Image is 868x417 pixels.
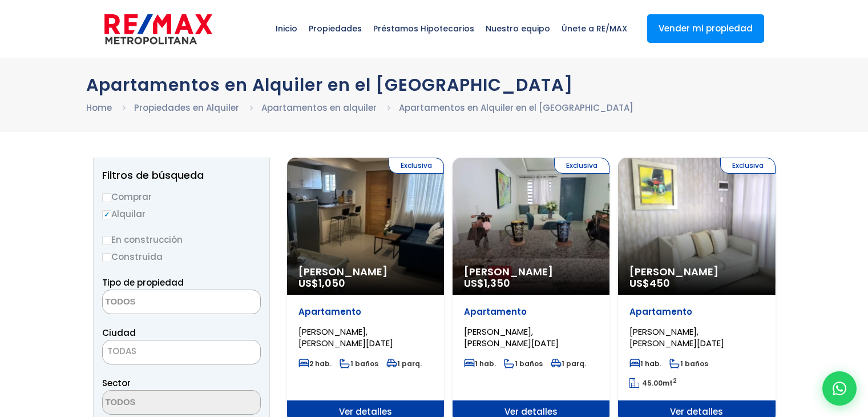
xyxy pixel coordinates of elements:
span: Ciudad [102,327,136,339]
span: 1,050 [318,276,345,290]
span: [PERSON_NAME], [PERSON_NAME][DATE] [464,326,559,349]
a: Vender mi propiedad [647,14,764,43]
span: 2 hab. [298,359,332,368]
span: 1 parq. [551,359,586,368]
input: Comprar [102,193,111,202]
p: Apartamento [298,306,433,318]
h2: Filtros de búsqueda [102,170,261,181]
a: Home [86,102,112,114]
span: Préstamos Hipotecarios [368,11,480,46]
span: [PERSON_NAME] [464,266,598,278]
span: TODAS [107,345,136,357]
span: US$ [298,276,345,290]
span: 450 [649,276,670,290]
span: 1,350 [484,276,510,290]
span: [PERSON_NAME], [PERSON_NAME][DATE] [629,326,724,349]
img: remax-metropolitana-logo [104,12,212,46]
span: [PERSON_NAME] [629,266,764,278]
span: Tipo de propiedad [102,276,184,288]
span: Exclusiva [554,158,609,174]
sup: 2 [673,376,677,385]
h1: Apartamentos en Alquiler en el [GEOGRAPHIC_DATA] [86,75,782,95]
span: 1 hab. [629,359,661,368]
span: 1 baños [504,359,543,368]
span: mt [629,378,677,388]
span: Únete a RE/MAX [556,11,633,46]
label: Comprar [102,190,261,204]
span: Nuestro equipo [480,11,556,46]
span: 1 baños [669,359,708,368]
span: TODAS [102,340,261,364]
span: TODAS [103,343,260,359]
span: Propiedades [303,11,368,46]
span: US$ [464,276,510,290]
span: US$ [629,276,670,290]
li: Apartamentos en Alquiler en el [GEOGRAPHIC_DATA] [399,101,633,115]
span: Exclusiva [720,158,776,174]
span: [PERSON_NAME], [PERSON_NAME][DATE] [298,326,393,349]
span: Inicio [270,11,303,46]
label: Construida [102,250,261,264]
input: En construcción [102,236,111,245]
label: Alquilar [102,207,261,221]
span: 45.00 [642,378,663,388]
input: Alquilar [102,210,111,219]
a: Propiedades en Alquiler [134,102,239,114]
textarea: Search [103,290,213,315]
span: [PERSON_NAME] [298,266,433,278]
span: Sector [102,377,131,389]
span: Exclusiva [389,158,444,174]
span: 1 baños [340,359,378,368]
span: 1 hab. [464,359,496,368]
span: 1 parq. [386,359,422,368]
input: Construida [102,253,111,262]
p: Apartamento [629,306,764,318]
label: En construcción [102,232,261,247]
textarea: Search [103,391,213,415]
p: Apartamento [464,306,598,318]
a: Apartamentos en alquiler [261,102,377,114]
